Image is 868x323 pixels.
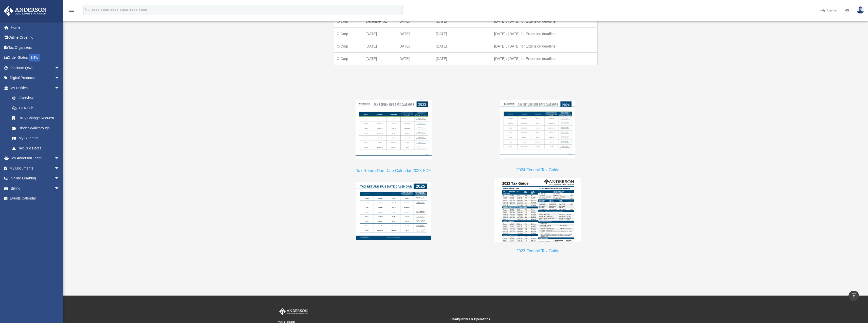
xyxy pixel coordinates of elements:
a: My Documentsarrow_drop_down [4,163,67,173]
img: 2025 tax dates [356,182,431,240]
a: Order StatusNEW [4,53,67,63]
a: vertical_align_top [848,291,859,301]
span: arrow_drop_down [54,63,65,73]
a: Home [4,22,67,33]
a: Tax Due Dates [7,143,65,153]
a: menu [68,9,75,13]
a: Entity Change Request [7,113,67,123]
td: [DATE] [433,53,492,65]
td: [DATE] / [DATE] for Extension deadline [492,15,597,28]
td: December 31 [363,15,396,28]
td: [DATE] [433,15,492,28]
i: menu [68,7,75,13]
td: [DATE] / [DATE] for Extension deadline [492,53,597,65]
a: Online Ordering [4,33,67,43]
td: [DATE] [363,53,396,65]
a: My Blueprint [7,133,67,143]
span: arrow_drop_down [54,173,65,184]
a: Billingarrow_drop_down [4,183,67,193]
img: taxdueimg [356,100,432,159]
td: [DATE] [433,28,492,40]
a: 2023 Federal Tax Guide [516,249,559,256]
td: [DATE] / [DATE] for Extension deadline [492,28,597,40]
td: C-Corp [334,15,363,28]
a: My Anderson Teamarrow_drop_down [4,153,67,163]
td: [DATE] [433,40,492,53]
small: Headquarters & Operations [451,317,619,322]
td: [DATE] [396,40,433,53]
a: Tax Return Due Date Calendar 2023 PDF [356,168,431,175]
img: Anderson Advisors Platinum Portal [278,308,309,315]
img: Anderson Advisors Platinum Portal [2,6,48,16]
img: 2023 Federal Tax Reference Guide [495,178,581,242]
span: arrow_drop_down [54,153,65,164]
span: arrow_drop_down [54,83,65,93]
a: CTA Hub [7,103,67,113]
span: arrow_drop_down [54,163,65,174]
a: Tax Organizers [4,42,67,53]
td: [DATE] / [DATE] for Extension deadline [492,40,597,53]
td: C-Corp [334,28,363,40]
td: [DATE] [396,28,433,40]
td: [DATE] [396,53,433,65]
a: Events Calendar [4,193,67,204]
td: [DATE] [396,15,433,28]
a: 2024 Federal Tax Guide [516,168,559,175]
span: arrow_drop_down [54,73,65,83]
a: Binder Walkthrough [7,123,67,133]
i: search [85,7,90,12]
td: C-Corp [334,53,363,65]
a: Online Learningarrow_drop_down [4,173,67,183]
td: [DATE] [363,40,396,53]
img: User Pic [857,6,864,14]
a: My Entitiesarrow_drop_down [4,83,67,93]
a: Overview [7,93,67,103]
a: Platinum Q&Aarrow_drop_down [4,63,67,73]
a: Digital Productsarrow_drop_down [4,73,67,83]
img: TaxDueDate_2024-2200x1700-231bdc1 [500,100,575,158]
i: vertical_align_top [851,293,857,299]
td: C-Corp [334,40,363,53]
div: NEW [29,54,40,61]
td: [DATE] [363,28,396,40]
span: arrow_drop_down [54,183,65,194]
